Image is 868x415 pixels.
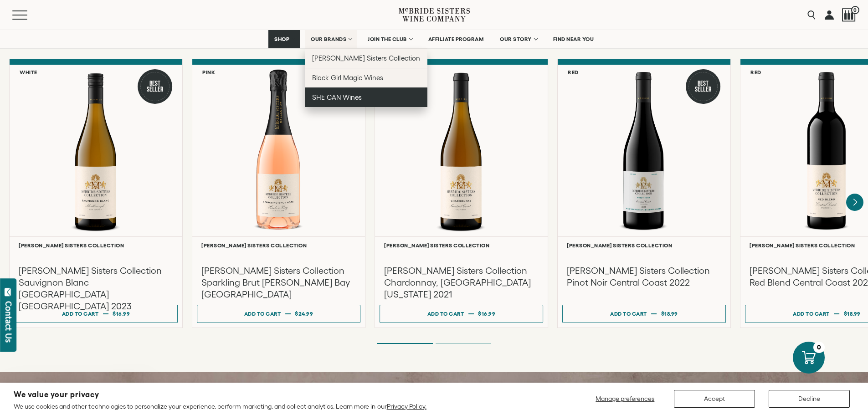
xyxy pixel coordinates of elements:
[305,68,427,87] a: Black Girl Magic Wines
[113,311,130,317] span: $16.99
[750,69,761,75] h6: Red
[547,30,600,48] a: FIND NEAR YOU
[793,307,830,320] div: Add to cart
[568,69,579,75] h6: Red
[201,265,356,300] h3: [PERSON_NAME] Sisters Collection Sparkling Brut [PERSON_NAME] Bay [GEOGRAPHIC_DATA]
[305,87,427,107] a: SHE CAN Wines
[274,36,290,42] span: SHOP
[377,343,433,344] li: Page dot 1
[380,305,543,323] button: Add to cart $16.99
[567,265,721,288] h3: [PERSON_NAME] Sisters Collection Pinot Noir Central Coast 2022
[362,30,418,48] a: JOIN THE CLUB
[557,59,731,328] a: Red Best Seller McBride Sisters Collection Central Coast Pinot Noir [PERSON_NAME] Sisters Collect...
[192,59,365,328] a: Pink 92 Points McBride Sisters Collection Sparkling Brut Rose Hawke's Bay NV [PERSON_NAME] Sister...
[312,74,383,82] span: Black Girl Magic Wines
[846,194,863,211] button: Next
[197,305,360,323] button: Add to cart $24.99
[14,391,426,399] h2: We value your privacy
[494,30,543,48] a: OUR STORY
[4,301,13,343] div: Contact Us
[312,93,362,101] span: SHE CAN Wines
[9,59,183,328] a: White Best Seller McBride Sisters Collection SauvignonBlanc [PERSON_NAME] Sisters Collection [PER...
[14,402,426,410] p: We use cookies and other technologies to personalize your experience, perform marketing, and coll...
[553,36,594,42] span: FIND NEAR YOU
[244,307,281,320] div: Add to cart
[19,265,173,312] h3: [PERSON_NAME] Sisters Collection Sauvignon Blanc [GEOGRAPHIC_DATA] [GEOGRAPHIC_DATA] 2023
[384,265,539,300] h3: [PERSON_NAME] Sisters Collection Chardonnay, [GEOGRAPHIC_DATA][US_STATE] 2021
[20,69,37,75] h6: White
[674,390,755,408] button: Accept
[62,307,99,320] div: Add to cart
[610,307,647,320] div: Add to cart
[268,30,300,48] a: SHOP
[422,30,490,48] a: AFFILIATE PROGRAM
[305,48,427,68] a: [PERSON_NAME] Sisters Collection
[12,10,45,20] button: Mobile Menu Trigger
[368,36,407,42] span: JOIN THE CLUB
[813,342,825,353] div: 0
[428,36,484,42] span: AFFILIATE PROGRAM
[562,305,726,323] button: Add to cart $18.99
[500,36,532,42] span: OUR STORY
[427,307,464,320] div: Add to cart
[384,242,539,248] h6: [PERSON_NAME] Sisters Collection
[305,30,357,48] a: OUR BRANDS
[375,59,548,328] a: White McBride Sisters Collection Chardonnay, Central Coast California [PERSON_NAME] Sisters Colle...
[590,390,660,408] button: Manage preferences
[295,311,313,317] span: $24.99
[851,6,859,14] span: 0
[567,242,721,248] h6: [PERSON_NAME] Sisters Collection
[387,403,426,410] a: Privacy Policy.
[844,311,861,317] span: $18.99
[769,390,850,408] button: Decline
[478,311,495,317] span: $16.99
[661,311,678,317] span: $18.99
[312,54,420,62] span: [PERSON_NAME] Sisters Collection
[311,36,346,42] span: OUR BRANDS
[436,343,491,344] li: Page dot 2
[596,395,654,402] span: Manage preferences
[19,242,173,248] h6: [PERSON_NAME] Sisters Collection
[202,69,215,75] h6: Pink
[14,305,178,323] button: Add to cart $16.99
[201,242,356,248] h6: [PERSON_NAME] Sisters Collection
